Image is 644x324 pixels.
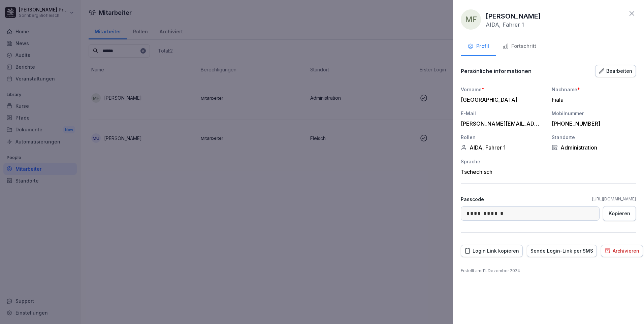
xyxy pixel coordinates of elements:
[461,120,542,127] div: [PERSON_NAME][EMAIL_ADDRESS][DOMAIN_NAME]
[461,158,545,165] div: Sprache
[461,9,481,30] div: MF
[552,110,636,117] div: Mobilnummer
[503,42,536,50] div: Fortschritt
[461,68,532,74] p: Persönliche informationen
[464,247,519,255] div: Login Link kopieren
[527,245,597,257] button: Sende Login-Link per SMS
[592,196,636,202] a: [URL][DOMAIN_NAME]
[461,86,545,93] div: Vorname
[605,247,639,255] div: Archivieren
[486,21,524,28] p: AIDA, Fahrer 1
[552,86,636,93] div: Nachname
[461,134,545,141] div: Rollen
[552,96,633,103] div: Fiala
[552,120,633,127] div: [PHONE_NUMBER]
[595,65,636,77] button: Bearbeiten
[461,268,636,274] p: Erstellt am : 11. Dezember 2024
[486,11,541,21] p: [PERSON_NAME]
[461,196,484,203] p: Passcode
[461,110,545,117] div: E-Mail
[552,134,636,141] div: Standorte
[599,67,632,75] div: Bearbeiten
[461,96,542,103] div: [GEOGRAPHIC_DATA]
[461,168,545,175] div: Tschechisch
[552,144,636,151] div: Administration
[461,38,496,56] button: Profil
[530,247,593,255] div: Sende Login-Link per SMS
[496,38,543,56] button: Fortschritt
[601,245,643,257] button: Archivieren
[468,42,489,50] div: Profil
[609,210,630,217] div: Kopieren
[461,245,523,257] button: Login Link kopieren
[603,206,636,221] button: Kopieren
[461,144,545,151] div: AIDA, Fahrer 1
